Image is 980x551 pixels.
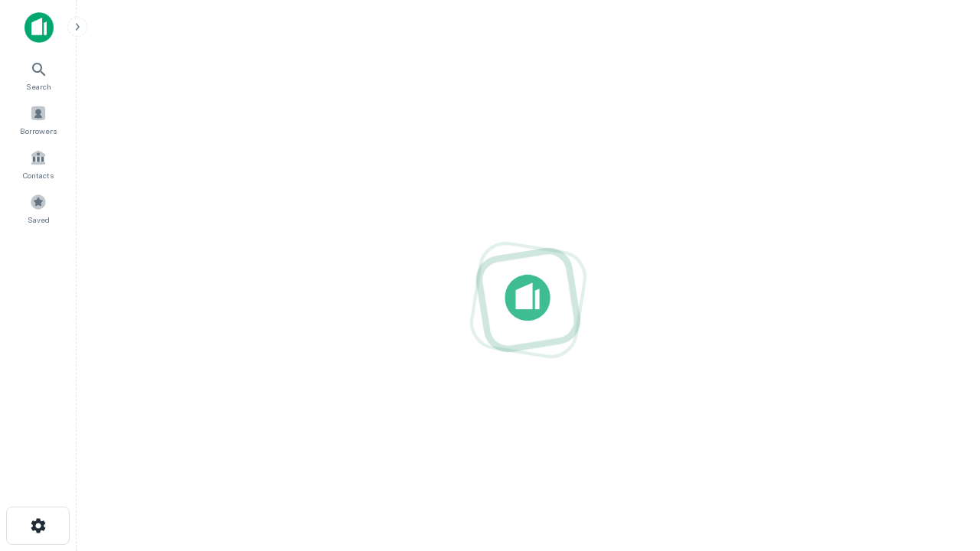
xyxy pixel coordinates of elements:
a: Search [5,54,72,96]
span: Contacts [23,169,54,181]
span: Search [26,80,51,93]
a: Contacts [5,143,72,184]
span: Borrowers [20,125,57,137]
a: Borrowers [5,99,72,140]
a: Saved [5,187,72,229]
span: Saved [28,214,50,226]
img: capitalize-icon.png [24,12,54,43]
iframe: Chat Widget [903,380,980,453]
